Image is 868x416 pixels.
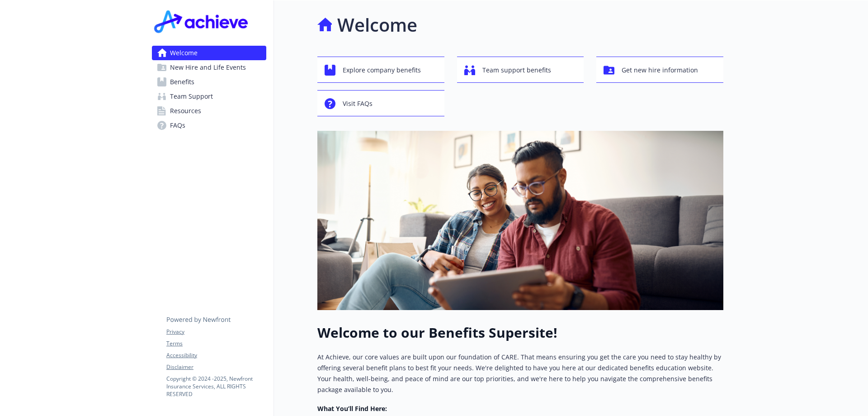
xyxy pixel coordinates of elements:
a: Disclaimer [166,363,266,371]
strong: What You’ll Find Here: [317,404,387,413]
a: FAQs [152,118,266,133]
a: New Hire and Life Events [152,60,266,75]
span: FAQs [170,118,185,133]
span: Resources [170,104,201,118]
span: Team support benefits [482,62,551,79]
h1: Welcome [337,11,417,38]
a: Accessibility [166,351,266,359]
span: New Hire and Life Events [170,60,246,75]
button: Explore company benefits [317,57,444,83]
button: Get new hire information [596,57,723,83]
button: Visit FAQs [317,90,444,116]
span: Get new hire information [622,62,698,79]
a: Resources [152,104,266,118]
a: Terms [166,339,266,348]
span: Welcome [170,46,198,60]
h1: Welcome to our Benefits Supersite! [317,325,723,341]
button: Team support benefits [457,57,584,83]
a: Privacy [166,328,266,336]
img: overview page banner [317,131,723,310]
p: At Achieve, our core values are built upon our foundation of CARE. That means ensuring you get th... [317,352,723,395]
span: Visit FAQs [343,95,373,112]
a: Welcome [152,46,266,60]
p: Copyright © 2024 - 2025 , Newfront Insurance Services, ALL RIGHTS RESERVED [166,375,266,398]
span: Explore company benefits [343,62,421,79]
a: Benefits [152,75,266,89]
span: Team Support [170,89,213,104]
a: Team Support [152,89,266,104]
span: Benefits [170,75,194,89]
